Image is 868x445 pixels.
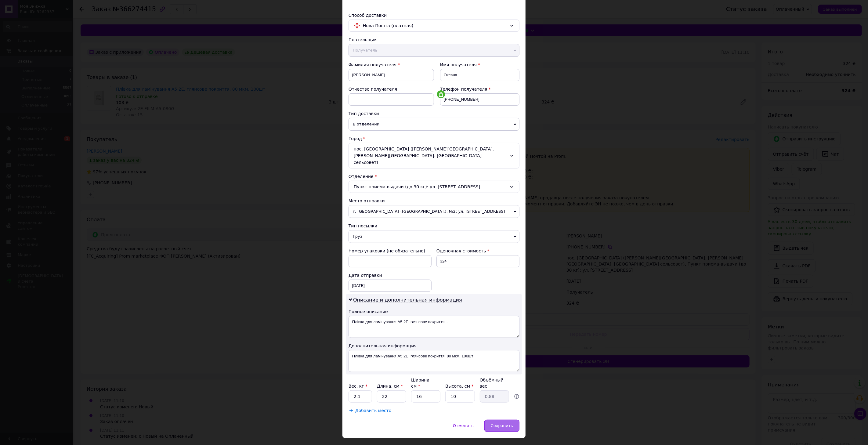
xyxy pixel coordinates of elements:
span: Тип доставки [349,111,379,116]
label: Ширина, см [411,378,431,389]
span: Тип посылки [349,223,377,228]
span: Сохранить [491,423,513,428]
textarea: Плівка для ламінування A5 2E, глянсове покриття, 80 мкм, 100шт [349,350,519,372]
div: Отделение [349,173,519,179]
span: Плательщик [349,37,377,42]
input: +380 [440,93,519,106]
div: Полное описание [349,309,519,315]
div: Город [349,136,519,142]
div: Дата отправки [349,272,432,278]
span: Телефон получателя [440,87,487,92]
label: Длина, см [377,384,403,389]
div: Номер упаковки (не обязательно) [349,248,432,254]
label: Высота, см [445,384,473,389]
label: Вес, кг [349,384,367,389]
textarea: Плівка для ламінування A5 2E, глянсове покриття... [349,316,519,338]
span: Фамилия получателя [349,62,396,67]
span: Отменить [453,423,474,428]
span: Отчество получателя [349,87,397,92]
span: Описание и дополнительная информация [353,297,462,303]
div: Оценочная стоимость [436,248,519,254]
div: пос. [GEOGRAPHIC_DATA] ([PERSON_NAME][GEOGRAPHIC_DATA], [PERSON_NAME][GEOGRAPHIC_DATA]. [GEOGRAPH... [349,143,519,168]
span: В отделении [349,118,519,131]
div: Дополнительная информация [349,343,519,349]
span: Получатель [349,44,519,57]
div: Способ доставки [349,12,519,18]
span: г. [GEOGRAPHIC_DATA] ([GEOGRAPHIC_DATA].): №2: ул. [STREET_ADDRESS] [349,205,519,218]
span: Имя получателя [440,62,477,67]
div: Объёмный вес [480,377,509,389]
span: Груз [349,230,519,243]
span: Нова Пошта (платная) [363,22,507,29]
span: Добавить место [355,408,392,413]
span: Место отправки [349,198,385,203]
div: Пункт приема-выдачи (до 30 кг): ул. [STREET_ADDRESS] [349,181,519,193]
